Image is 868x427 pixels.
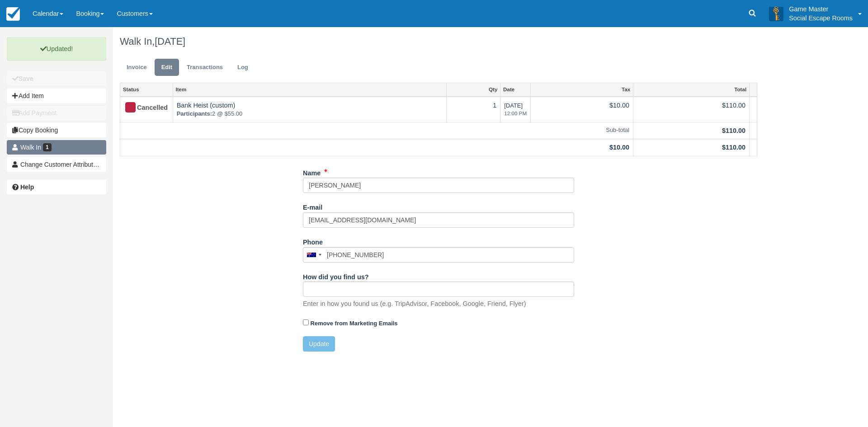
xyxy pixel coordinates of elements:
button: Update [303,336,335,352]
button: Change Customer Attribution [7,157,106,172]
button: Copy Booking [7,123,106,137]
a: Qty [447,83,500,96]
span: [DATE] [504,102,527,117]
a: Item [173,83,446,96]
button: Add Item [7,89,106,103]
label: Name [303,165,321,178]
p: Enter in how you found us (e.g. TripAdvisor, Facebook, Google, Friend, Flyer) [303,299,526,309]
a: Transactions [180,59,230,76]
em: 2 @ $55.00 [177,110,443,118]
b: Help [20,183,34,191]
div: Australia: +61 [303,248,324,262]
p: Updated! [7,37,106,61]
strong: $10.00 [609,144,629,151]
a: Total [633,83,749,96]
a: Tax [531,83,633,96]
input: Remove from Marketing Emails [303,319,309,325]
em: Sub-total [124,126,629,135]
a: Invoice [120,59,154,76]
a: Walk In 1 [7,140,106,155]
button: Add Payment [7,106,106,120]
label: E-mail [303,200,322,212]
strong: $110.00 [722,144,745,151]
strong: Participants [177,110,212,117]
div: Cancelled [124,101,161,115]
h1: Walk In, [120,36,757,47]
img: checkfront-main-nav-mini-logo.png [6,7,20,21]
strong: Remove from Marketing Emails [311,320,398,327]
span: Walk In [20,144,41,151]
button: Save [7,71,106,86]
img: A3 [769,6,783,21]
a: Status [120,83,173,96]
a: Date [500,83,530,96]
span: 1 [43,143,52,151]
p: Social Escape Rooms [789,14,853,23]
span: Change Customer Attribution [20,161,102,168]
td: $10.00 [531,97,633,122]
p: Game Master [789,5,853,14]
td: Bank Heist (custom) [173,97,446,122]
b: Save [19,75,33,82]
td: 1 [446,97,500,122]
a: Log [231,59,255,76]
a: Edit [155,59,179,76]
span: [DATE] [155,36,185,47]
td: $110.00 [633,97,750,122]
label: Phone [303,235,323,247]
em: 12:00 PM [504,110,527,117]
a: Help [7,180,106,194]
label: How did you find us? [303,269,369,282]
strong: $110.00 [722,127,745,134]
